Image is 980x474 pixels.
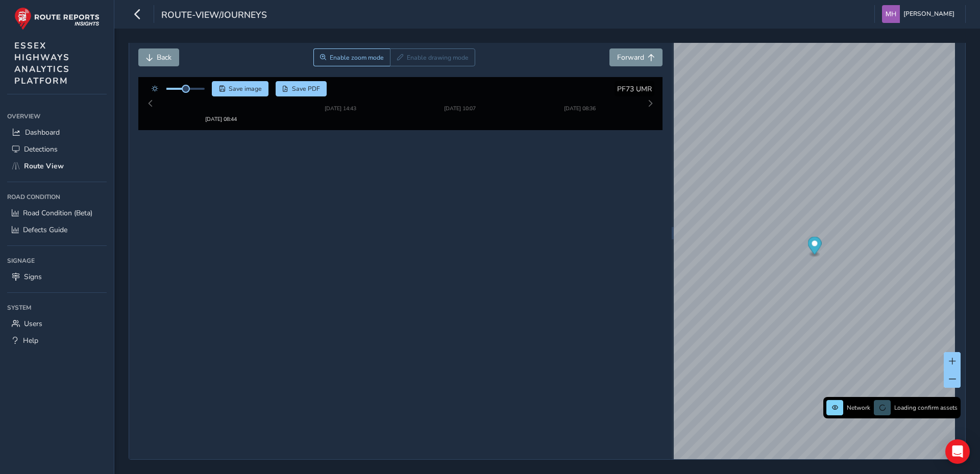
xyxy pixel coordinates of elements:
[549,102,611,110] div: [DATE] 08:36
[276,81,327,96] button: PDF
[7,332,107,349] a: Help
[212,81,268,96] button: Save
[292,85,320,93] span: Save PDF
[7,141,107,158] a: Detections
[190,92,252,102] img: Thumbnail frame
[7,158,107,174] a: Route View
[25,128,60,137] span: Dashboard
[157,53,171,62] span: Back
[847,404,870,412] span: Network
[23,208,92,218] span: Road Condition (Beta)
[229,85,262,93] span: Save image
[882,5,900,23] img: diamond-layout
[429,92,491,102] img: Thumbnail frame
[14,40,70,87] span: ESSEX HIGHWAYS ANALYTICS PLATFORM
[24,161,64,171] span: Route View
[24,144,58,154] span: Detections
[138,48,179,66] button: Back
[161,9,267,23] span: route-view/journeys
[23,336,38,345] span: Help
[7,205,107,221] a: Road Condition (Beta)
[882,5,958,23] button: [PERSON_NAME]
[617,84,652,94] span: PF73 UMR
[23,225,67,235] span: Defects Guide
[24,319,42,329] span: Users
[7,268,107,285] a: Signs
[894,404,958,412] span: Loading confirm assets
[7,315,107,332] a: Users
[7,253,107,268] div: Signage
[7,221,107,238] a: Defects Guide
[429,102,491,110] div: [DATE] 10:07
[14,7,100,30] img: rr logo
[309,92,372,102] img: Thumbnail frame
[807,237,821,258] div: Map marker
[609,48,663,66] button: Forward
[903,5,954,23] span: [PERSON_NAME]
[549,92,611,102] img: Thumbnail frame
[190,102,252,110] div: [DATE] 08:44
[945,439,970,464] div: Open Intercom Messenger
[309,102,372,110] div: [DATE] 14:43
[313,48,390,66] button: Zoom
[330,54,384,62] span: Enable zoom mode
[7,189,107,205] div: Road Condition
[7,300,107,315] div: System
[24,272,42,282] span: Signs
[617,53,644,62] span: Forward
[7,109,107,124] div: Overview
[7,124,107,141] a: Dashboard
